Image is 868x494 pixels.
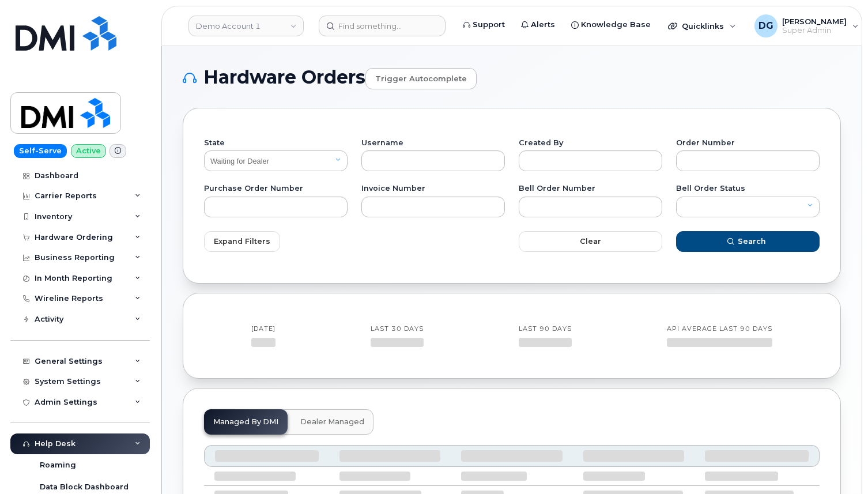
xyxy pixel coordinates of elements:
h1: Hardware Orders [183,67,841,89]
label: Invoice Number [361,185,505,193]
div: API Average last 90 days [667,325,772,334]
span: Search [738,236,766,247]
button: Expand Filters [204,231,280,252]
label: Created By [519,139,662,147]
button: Search [676,231,820,252]
div: Last 90 Days [519,325,572,334]
label: Bell Order Number [519,185,662,193]
label: Bell Order Status [676,185,820,193]
label: Order Number [676,139,820,147]
label: Username [361,139,505,147]
span: Clear [580,236,601,247]
div: Last 30 Days [371,325,424,334]
span: Expand Filters [214,236,270,247]
button: Clear [519,231,662,252]
span: Dealer Managed [300,417,364,427]
label: Purchase Order Number [204,185,348,193]
div: [DATE] [251,325,276,334]
a: Trigger autocomplete [365,68,477,89]
label: State [204,139,348,147]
